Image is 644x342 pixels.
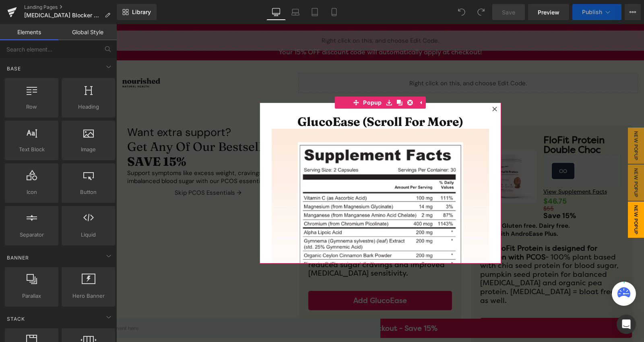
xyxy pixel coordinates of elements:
span: Stack [6,315,26,323]
span: Save [502,8,515,16]
div: Open Intercom Messenger [617,315,636,334]
a: Mobile [324,4,344,20]
span: Preview [538,8,559,16]
span: Image [64,145,113,154]
a: Tablet [305,4,324,20]
span: Separator [7,231,56,239]
span: New Popup [512,103,528,140]
span: Icon [7,188,56,196]
span: New Popup [512,140,528,177]
a: Landing Pages [24,4,117,10]
a: Preview [528,4,569,20]
span: Popup [245,72,268,84]
span: Liquid [64,231,113,239]
span: [MEDICAL_DATA] Blocker Plus - Bonus Page-15% off [24,12,101,19]
span: Text Block [7,145,56,154]
span: Library [132,8,151,16]
a: Desktop [266,4,286,20]
strong: GlucoEase (Scroll For More) [181,90,347,105]
span: Hero Banner [64,292,113,300]
a: Save module [268,72,278,84]
a: Delete Module [289,72,299,84]
span: New Popup [512,177,528,214]
span: Base [6,65,22,72]
span: Heading [64,103,113,111]
a: New Library [117,4,157,20]
button: More [625,4,641,20]
a: Clone Module [278,72,289,84]
a: Expand / Collapse [299,72,310,84]
span: Banner [6,254,30,262]
button: Redo [473,4,489,20]
a: Laptop [286,4,305,20]
span: Row [7,103,56,111]
span: Publish [582,9,602,15]
button: Undo [454,4,470,20]
button: Publish [572,4,621,20]
a: Global Style [58,24,117,40]
span: Button [64,188,113,196]
span: Parallax [7,292,56,300]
